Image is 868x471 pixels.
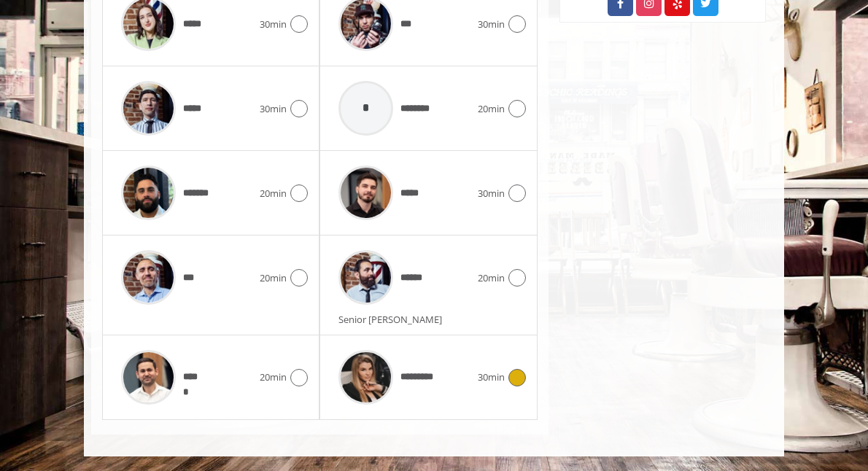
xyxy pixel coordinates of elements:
[260,270,287,286] span: 20min
[478,270,505,286] span: 20min
[478,17,505,32] span: 30min
[478,101,505,117] span: 20min
[338,313,449,326] span: Senior [PERSON_NAME]
[260,370,287,385] span: 20min
[478,186,505,201] span: 30min
[260,17,287,32] span: 30min
[260,101,287,117] span: 30min
[478,370,505,385] span: 30min
[260,186,287,201] span: 20min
